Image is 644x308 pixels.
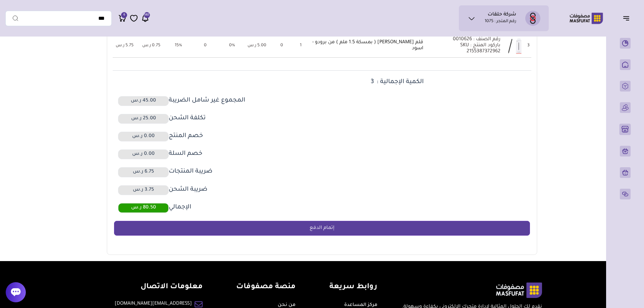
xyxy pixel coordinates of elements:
[269,34,294,58] td: 0
[137,34,166,58] td: 0.75 ر.س
[329,283,377,292] h4: روابط سريعة
[488,12,516,18] h1: شركة حلقات
[118,14,126,22] a: 6
[427,37,500,43] p: رقم الصنف : 0010626
[427,43,500,55] p: باركود المنتج SKU : 2155387372962
[144,12,149,18] span: 582
[485,18,516,25] p: رقم المتجر : 1075
[118,96,169,106] span: 45.00 ر.س
[236,283,296,292] h4: منصة مصفوفات
[191,34,220,58] td: 0
[118,96,245,106] h5: المجموع غير شامل الضريبة
[118,132,169,141] span: 0.00 ر.س
[123,12,125,18] span: 6
[118,203,169,213] span: 80.50 ر.س
[294,34,308,58] td: 1
[118,132,203,141] h5: خصم المنتج
[118,149,169,159] span: 0.00 ر.س
[245,34,269,58] td: 5.00 ر.س
[565,12,608,25] img: Logo
[118,114,169,124] span: 25.00 ر.س
[115,300,192,308] a: [EMAIL_ADDRESS][DOMAIN_NAME]
[166,34,191,58] td: 15%
[118,167,212,177] h5: ضريبة المنتجات
[309,40,423,52] a: قلم [PERSON_NAME] ( بمسكة 1.5 ملم ) من برودو - اسود
[525,11,540,26] img: شركة حلقات
[504,36,524,56] img: Image Description
[118,114,206,124] h5: تكلفة الشحن
[113,34,137,58] td: 5.75 ر.س
[115,283,203,292] h4: معلومات الاتصال
[118,167,169,177] span: 6.75 ر.س
[526,34,531,58] td: 3
[326,76,424,88] h5: الكمية الإجمالية :
[118,185,169,195] span: 3.75 ر.س
[118,203,191,213] h5: الإجمالي
[114,221,530,236] a: إتمام الدفع
[326,76,377,88] span: 3
[278,303,296,308] a: من نحن
[344,303,377,308] a: مركز المساعدة
[118,185,207,195] h5: ضريبة الشحن
[220,34,245,58] td: 0%
[141,14,149,22] a: 582
[118,149,202,159] h5: خصم السلة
